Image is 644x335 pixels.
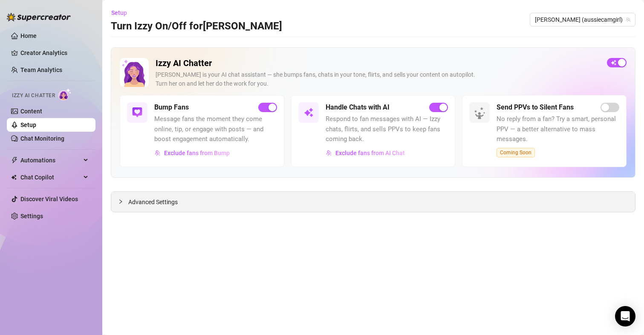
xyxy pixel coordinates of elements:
[11,157,18,164] span: thunderbolt
[7,13,71,21] img: logo-BBDzfeDw.svg
[154,114,277,144] span: Message fans the moment they come online, tip, or engage with posts — and boost engagement automa...
[326,146,405,160] button: Exclude fans from AI Chat
[155,150,161,156] img: svg%3e
[20,213,43,219] a: Settings
[58,88,72,101] img: AI Chatter
[326,150,332,156] img: svg%3e
[11,174,17,180] img: Chat Copilot
[20,135,64,142] a: Chat Monitoring
[326,102,390,113] h5: Handle Chats with AI
[497,114,619,144] span: No reply from a fan? Try a smart, personal PPV — a better alternative to mass messages.
[156,70,600,88] div: [PERSON_NAME] is your AI chat assistant — she bumps fans, chats in your tone, flirts, and sells y...
[120,58,149,87] img: Izzy AI Chatter
[111,6,134,20] button: Setup
[535,13,630,26] span: Maki (aussiecamgirl)
[154,146,230,160] button: Exclude fans from Bump
[497,148,535,157] span: Coming Soon
[111,20,282,33] h3: Turn Izzy On/Off for [PERSON_NAME]
[20,46,89,60] a: Creator Analytics
[626,17,631,22] span: team
[326,114,448,144] span: Respond to fan messages with AI — Izzy chats, flirts, and sells PPVs to keep fans coming back.
[497,102,574,113] h5: Send PPVs to Silent Fans
[20,196,78,202] a: Discover Viral Videos
[128,197,178,207] span: Advanced Settings
[118,197,128,206] div: collapsed
[615,306,635,326] div: Open Intercom Messenger
[20,32,37,39] a: Home
[20,170,81,184] span: Chat Copilot
[111,9,127,16] span: Setup
[335,150,405,156] span: Exclude fans from AI Chat
[20,153,81,167] span: Automations
[154,102,189,113] h5: Bump Fans
[132,107,142,118] img: svg%3e
[118,199,123,204] span: collapsed
[20,66,62,73] a: Team Analytics
[20,108,42,115] a: Content
[12,92,55,100] span: Izzy AI Chatter
[156,58,600,69] h2: Izzy AI Chatter
[20,121,36,128] a: Setup
[303,107,314,118] img: svg%3e
[474,107,488,121] img: silent-fans-ppv-o-N6Mmdf.svg
[164,150,230,156] span: Exclude fans from Bump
